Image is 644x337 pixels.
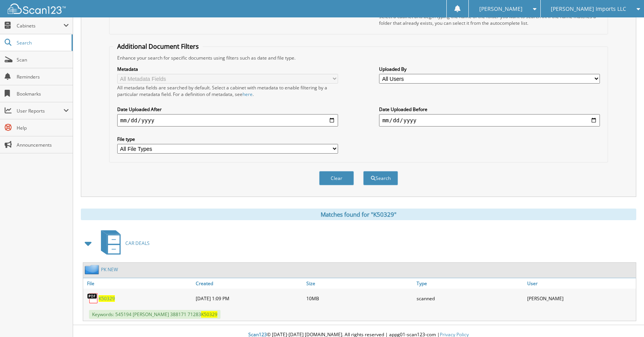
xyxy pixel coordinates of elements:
[99,295,115,302] a: K50329
[17,91,69,97] span: Bookmarks
[8,3,66,14] img: scan123-logo-white.svg
[194,278,304,289] a: Created
[17,125,69,131] span: Help
[379,66,600,72] label: Uploaded By
[379,114,600,127] input: end
[525,291,636,306] div: [PERSON_NAME]
[304,278,415,289] a: Size
[17,22,63,29] span: Cabinets
[304,291,415,306] div: 10MB
[101,266,118,273] a: PK NEW
[117,114,338,127] input: start
[17,108,63,114] span: User Reports
[113,42,203,51] legend: Additional Document Filters
[117,66,338,72] label: Metadata
[96,228,150,258] a: CAR DEALS
[363,171,398,185] button: Search
[525,278,636,289] a: User
[117,84,338,98] div: All metadata fields are searched by default. Select a cabinet with metadata to enable filtering b...
[17,39,68,46] span: Search
[117,136,338,142] label: File type
[194,291,304,306] div: [DATE] 1:09 PM
[201,311,217,318] span: K50329
[379,13,600,26] div: Select a cabinet and begin typing the name of the folder you want to search in. If the name match...
[117,106,338,113] label: Date Uploaded After
[113,55,604,61] div: Enhance your search for specific documents using filters such as date and file type.
[551,7,626,11] span: [PERSON_NAME] Imports LLC
[415,291,525,306] div: scanned
[81,209,636,220] div: Matches found for "K50329"
[83,278,194,289] a: File
[17,74,69,80] span: Reminders
[379,106,600,113] label: Date Uploaded Before
[319,171,354,185] button: Clear
[89,310,220,319] span: Keywords: 545194 [PERSON_NAME] 388171 71283
[87,293,99,304] img: PDF.png
[243,91,253,98] a: here
[85,265,101,274] img: folder2.png
[125,240,150,246] span: CAR DEALS
[17,56,69,63] span: Scan
[479,7,523,11] span: [PERSON_NAME]
[415,278,525,289] a: Type
[17,142,69,148] span: Announcements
